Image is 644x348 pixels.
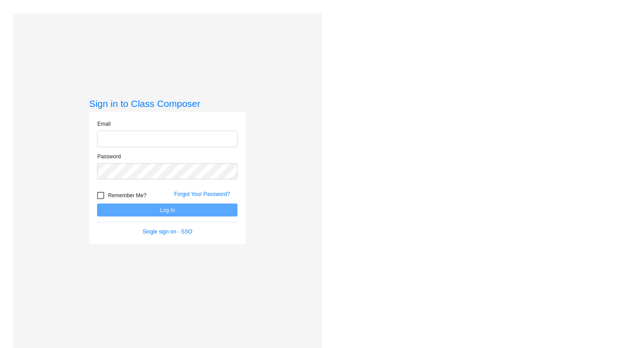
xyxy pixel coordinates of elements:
[108,190,146,201] span: Remember Me?
[143,229,192,235] a: Single sign on - SSO
[97,120,110,128] label: Email
[89,98,246,109] h3: Sign in to Class Composer
[97,153,121,161] label: Password
[174,191,230,197] a: Forgot Your Password?
[97,204,237,216] button: Log In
